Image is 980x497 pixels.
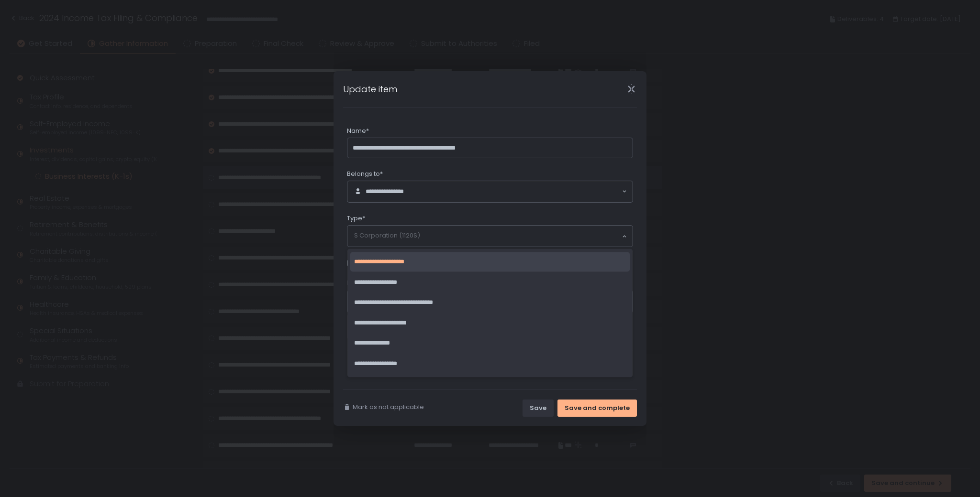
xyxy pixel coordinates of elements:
[367,299,504,305] div: Drag your document here or click to browse
[347,170,383,178] span: Belongs to*
[354,231,621,241] input: Search for option
[347,181,633,202] div: Search for option
[530,404,546,412] div: Save
[347,127,369,135] span: Name*
[523,400,554,417] button: Save
[616,84,646,95] div: Close
[557,400,637,417] button: Save and complete
[343,83,397,96] h1: Update item
[347,226,633,247] div: Search for option
[357,362,466,370] span: Share any context or updates here
[565,404,630,412] div: Save and complete
[420,187,621,196] input: Search for option
[347,214,365,223] span: Type*
[347,279,489,287] span: K-1 and supporting documentation received:*
[343,403,424,411] button: Mark as not applicable
[353,403,424,411] span: Mark as not applicable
